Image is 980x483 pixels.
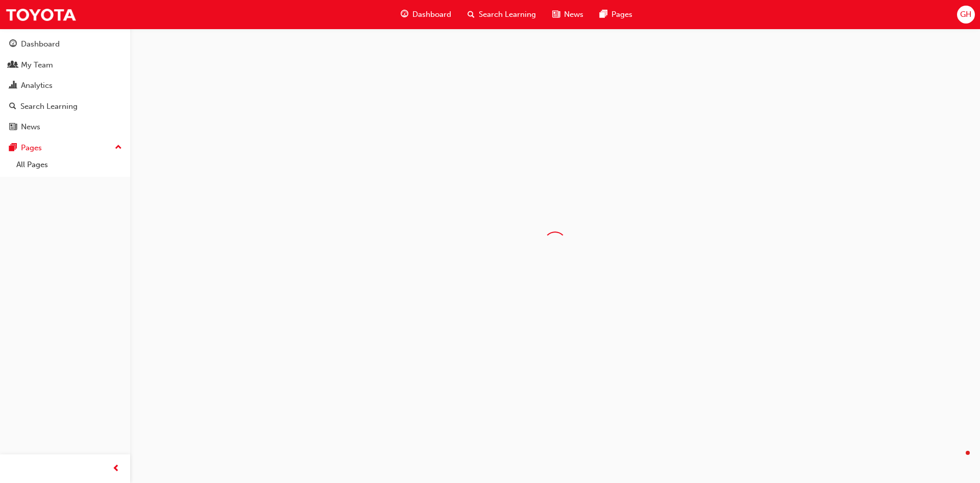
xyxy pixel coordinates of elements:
span: Search Learning [479,9,536,20]
span: up-icon [115,141,122,154]
button: DashboardMy TeamAnalyticsSearch LearningNews [4,33,126,139]
span: News [564,9,583,20]
span: pages-icon [9,144,17,153]
span: GH [960,9,971,20]
span: guage-icon [401,8,408,21]
a: search-iconSearch Learning [459,4,544,25]
a: All Pages [12,157,126,173]
div: My Team [21,59,53,71]
button: Pages [4,139,126,157]
span: search-icon [468,8,475,21]
button: GH [957,6,975,24]
span: Pages [611,9,632,20]
span: news-icon [552,8,560,21]
a: My Team [4,56,126,75]
img: Trak [5,3,77,26]
div: News [21,121,40,133]
a: pages-iconPages [592,4,641,25]
span: Dashboard [412,9,451,20]
iframe: Intercom live chat [945,448,970,473]
span: news-icon [9,123,17,132]
div: Pages [21,142,42,154]
div: Dashboard [21,38,60,50]
a: Search Learning [4,97,126,116]
a: Analytics [4,76,126,95]
a: news-iconNews [544,4,592,25]
div: Analytics [21,80,53,91]
a: guage-iconDashboard [393,4,459,25]
a: News [4,118,126,136]
span: pages-icon [600,8,607,21]
span: search-icon [9,102,16,111]
a: Dashboard [4,35,126,54]
span: people-icon [9,61,17,70]
span: guage-icon [9,40,17,49]
span: prev-icon [112,463,120,475]
div: Search Learning [20,101,78,112]
span: chart-icon [9,81,17,90]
